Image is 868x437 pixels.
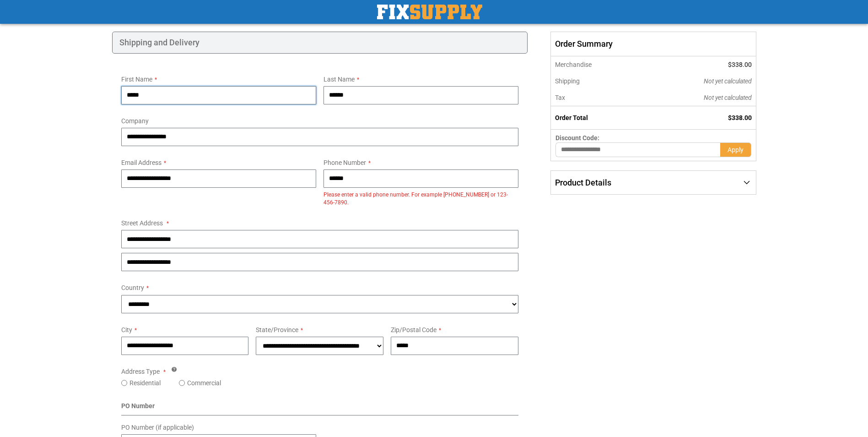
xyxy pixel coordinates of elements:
[256,326,298,333] span: State/Province
[550,32,756,56] span: Order Summary
[720,142,751,157] button: Apply
[187,378,221,388] label: Commercial
[121,159,162,166] span: Email Address
[121,401,519,415] div: PO Number
[121,424,194,431] span: PO Number (if applicable)
[728,61,752,68] span: $338.00
[121,368,160,375] span: Address Type
[112,32,528,54] div: Shipping and Delivery
[728,146,744,153] span: Apply
[551,56,642,73] th: Merchandise
[377,5,482,19] a: store logo
[377,5,482,19] img: Fix Industrial Supply
[555,114,588,121] strong: Order Total
[121,76,152,83] span: First Name
[391,326,437,333] span: Zip/Postal Code
[551,89,642,106] th: Tax
[555,134,599,142] span: Discount Code:
[323,191,508,206] span: Please enter a valid phone number. For example [PHONE_NUMBER] or 123-456-7890.
[704,77,752,85] span: Not yet calculated
[555,77,580,85] span: Shipping
[555,178,611,187] span: Product Details
[121,326,132,333] span: City
[121,219,163,227] span: Street Address
[129,378,161,388] label: Residential
[704,94,752,101] span: Not yet calculated
[323,159,366,166] span: Phone Number
[121,284,144,291] span: Country
[121,117,149,125] span: Company
[728,114,752,121] span: $338.00
[323,76,355,83] span: Last Name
